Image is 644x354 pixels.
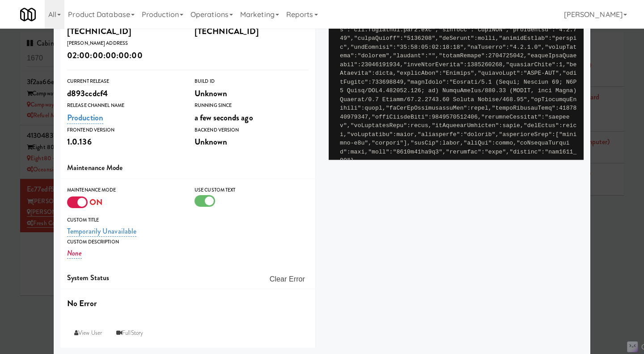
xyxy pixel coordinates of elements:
[67,296,309,311] div: No Error
[20,7,36,22] img: Micromart
[67,134,181,149] div: 1.0.136
[67,24,181,39] div: [TECHNICAL_ID]
[195,126,309,135] div: Backend Version
[195,186,309,195] div: Use Custom Text
[89,196,102,208] span: ON
[67,226,136,237] a: Temporarily Unavailable
[67,325,109,341] a: View User
[195,24,309,39] div: [TECHNICAL_ID]
[67,273,109,283] span: System Status
[67,39,181,48] div: [PERSON_NAME] Address
[195,101,309,110] div: Running Since
[67,111,103,124] a: Production
[67,77,181,86] div: Current Release
[67,248,82,259] a: None
[195,86,309,101] div: Unknown
[67,216,309,225] div: Custom Title
[266,271,309,287] button: Clear Error
[67,86,181,101] div: d893ccdcf4
[195,134,309,149] div: Unknown
[67,162,123,173] span: Maintenance Mode
[195,111,253,124] span: a few seconds ago
[67,126,181,135] div: Frontend Version
[109,325,150,341] a: FullStory
[195,77,309,86] div: Build Id
[67,48,181,63] div: 02:00:00:00:00:00
[67,238,309,247] div: Custom Description
[67,186,181,195] div: Maintenance Mode
[67,101,181,110] div: Release Channel Name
